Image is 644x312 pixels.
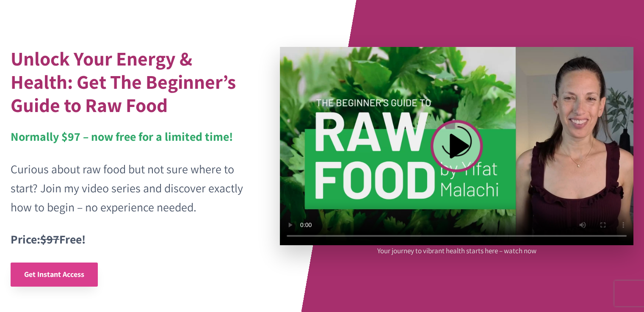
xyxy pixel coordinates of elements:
[11,47,253,117] h1: Unlock Your Energy & Health: Get The Beginner’s Guide to Raw Food
[11,129,233,144] strong: Normally $97 – now free for a limited time!
[40,231,59,247] s: $97
[377,245,536,257] p: Your journey to vibrant health starts here – watch now
[11,263,98,287] a: Get Instant Access
[11,160,253,216] p: Curious about raw food but not sure where to start? Join my video series and discover exactly how...
[11,231,86,247] strong: Price: Free!
[24,269,84,279] span: Get Instant Access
